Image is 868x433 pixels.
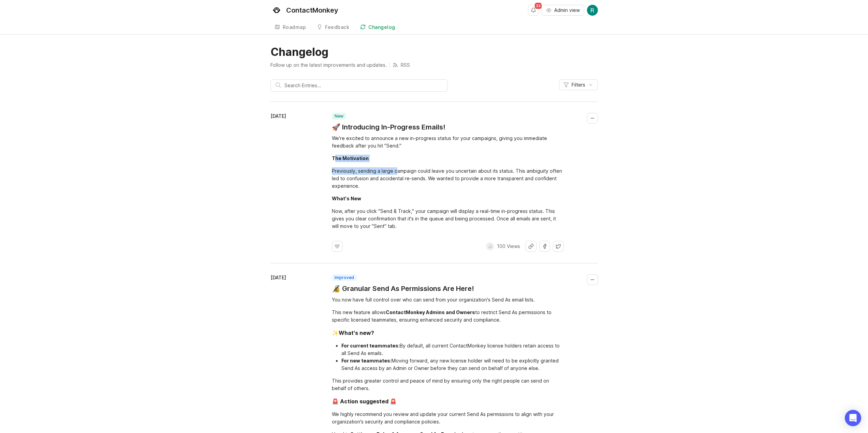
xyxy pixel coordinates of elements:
[313,20,353,34] a: Feedback
[284,82,443,89] input: Search Entries...
[526,241,536,252] button: Share link
[554,7,580,14] span: Admin view
[325,25,349,30] div: Feedback
[332,411,564,426] div: We highly recommend you review and update your current Send As permissions to align with your org...
[332,309,564,324] div: This new feature allows to restrict Send As permissions to specific licensed teammates, ensuring ...
[393,62,410,68] a: RSS
[335,113,343,119] p: new
[341,342,564,357] li: By default, all current ContactMonkey license holders retain access to all Send As emails.
[587,5,598,16] img: Rowan Naylor
[270,275,286,280] time: [DATE]
[553,241,564,252] button: Share on X
[339,329,374,336] div: What's new?
[559,79,598,90] button: Filters
[332,377,564,392] div: This provides greater control and peace of mind by ensuring only the right people can send on beh...
[286,7,338,14] div: ContactMonkey
[341,357,564,372] li: Moving forward, any new license holder will need to be explicitly granted Send As access by an Ad...
[283,25,306,30] div: Roadmap
[535,3,542,9] span: 33
[332,397,397,405] div: 🚨 Action suggested 🚨
[332,155,369,161] div: The Motivation
[587,113,598,124] button: Collapse changelog entry
[341,358,392,364] div: For new teammates:
[332,196,361,201] div: What's New
[270,20,310,34] a: Roadmap
[368,25,395,30] div: Changelog
[270,113,286,119] time: [DATE]
[270,62,387,68] p: Follow up on the latest improvements and updates.
[542,5,584,16] button: Admin view
[270,4,283,16] img: ContactMonkey logo
[341,343,400,349] div: For current teammates:
[401,62,410,68] p: RSS
[587,274,598,285] button: Collapse changelog entry
[332,207,564,230] div: Now, after you click "Send & Track," your campaign will display a real-time in-progress status. T...
[497,243,520,250] p: 100 Views
[356,20,399,34] a: Changelog
[270,45,598,59] h1: Changelog
[572,81,585,88] span: Filters
[539,241,550,252] button: Share on Facebook
[332,135,564,150] div: We're excited to announce a new in-progress status for your campaigns, giving you immediate feedb...
[332,284,474,293] a: 🔏 Granular Send As Permissions Are Here!
[528,5,539,16] button: Notifications
[845,410,861,426] div: Open Intercom Messenger
[386,309,475,315] div: ContactMonkey Admins and Owners
[332,167,564,190] div: Previously, sending a large campaign could leave you uncertain about its status. This ambiguity o...
[332,296,564,304] div: You now have full control over who can send from your organization's Send As email lists.
[332,329,374,337] div: ✨
[332,122,445,132] a: 🚀 Introducing In-Progress Emails!
[335,275,354,280] p: improved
